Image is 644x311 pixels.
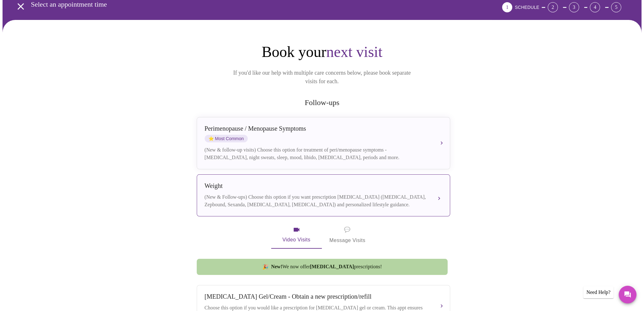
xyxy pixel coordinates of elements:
[326,43,382,60] span: next visit
[329,225,366,245] span: Message Visits
[344,225,350,234] span: message
[611,2,621,12] div: 5
[271,264,283,269] strong: New!
[205,125,430,132] div: Perimenopause / Menopause Symptoms
[502,2,512,12] div: 1
[225,69,420,86] p: If you'd like our help with multiple care concerns below, please book separate visits for each.
[205,293,430,300] div: [MEDICAL_DATA] Gel/Cream - Obtain a new prescription/refill
[31,0,467,9] h3: Select an appointment time
[197,174,450,216] button: Weight(New & Follow-ups) Choose this option if you want prescription [MEDICAL_DATA] ([MEDICAL_DAT...
[271,264,382,270] span: We now offer prescriptions!
[619,286,636,303] button: Messages
[195,98,449,107] h2: Follow-ups
[515,5,539,10] span: SCHEDULE
[205,135,248,142] span: Most Common
[205,146,430,161] div: (New & follow-up visits) Choose this option for treatment of peri/menopause symptoms - [MEDICAL_D...
[590,2,600,12] div: 4
[195,43,449,61] h1: Book your
[205,182,430,190] div: Weight
[205,193,430,208] div: (New & Follow-ups) Choose this option if you want prescription [MEDICAL_DATA] ([MEDICAL_DATA], Ze...
[279,226,314,244] span: Video Visits
[197,117,450,169] button: Perimenopause / Menopause SymptomsstarMost Common(New & follow-up visits) Choose this option for ...
[583,286,614,298] div: Need Help?
[262,264,269,270] span: new
[208,136,214,141] span: star
[310,264,354,269] strong: [MEDICAL_DATA]
[569,2,579,12] div: 3
[548,2,558,12] div: 2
